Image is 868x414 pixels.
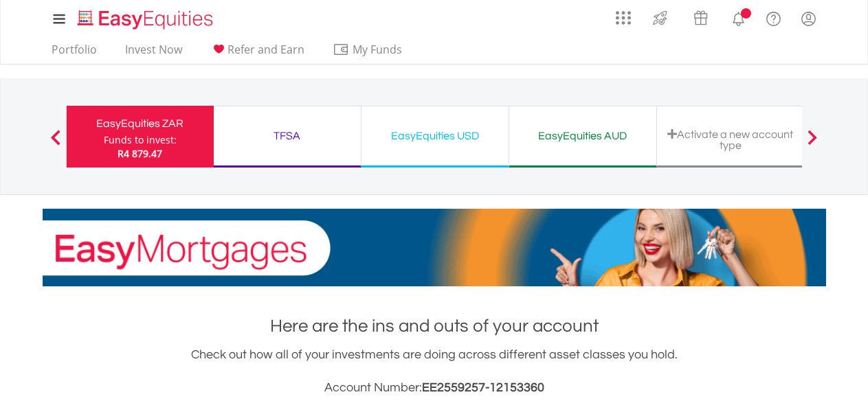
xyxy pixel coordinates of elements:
[756,3,791,31] a: FAQ's and Support
[607,3,640,25] a: AppsGrid
[104,133,177,147] div: Funds to invest:
[118,147,162,160] span: R4 879.47
[665,128,796,151] div: Activate a new account type
[75,8,219,31] img: EasyEquities_Logo.png
[205,43,310,64] a: Refer and Earn
[120,43,188,64] a: Invest Now
[422,381,544,394] span: EE2559257-12153360
[43,314,826,338] h1: Here are the ins and outs of your account
[46,43,102,64] a: Portfolio
[43,209,826,286] img: EasyMortage Promotion Banner
[649,7,671,29] img: thrive-v2.svg
[72,3,219,31] a: Home page
[43,345,826,398] div: Check out how all of your investments are doing across different asset classes you hold.
[222,126,353,146] div: TFSA
[227,42,304,57] span: Refer and Earn
[370,126,500,146] div: EasyEquities USD
[721,3,756,31] a: Notifications
[689,7,712,29] img: vouchers-v2.svg
[518,126,648,146] div: EasyEquities AUD
[616,10,631,25] img: grid-menu-icon.svg
[680,3,721,29] a: Vouchers
[75,114,205,133] div: EasyEquities ZAR
[43,378,826,398] h3: Account Number:
[791,3,826,34] a: My Profile
[333,41,423,58] span: My Funds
